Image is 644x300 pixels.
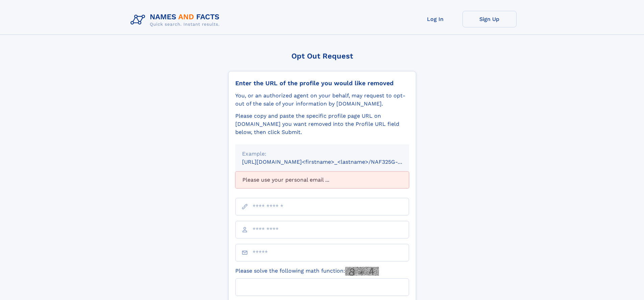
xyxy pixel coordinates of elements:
small: [URL][DOMAIN_NAME]<firstname>_<lastname>/NAF325G-xxxxxxxx [242,159,422,165]
div: Please copy and paste the specific profile page URL on [DOMAIN_NAME] you want removed into the Pr... [235,112,409,136]
div: Example: [242,150,402,158]
label: Please solve the following math function: [235,267,379,276]
div: Please use your personal email ... [235,171,409,188]
img: Logo Names and Facts [128,11,225,29]
div: Opt Out Request [228,52,416,60]
div: Enter the URL of the profile you would like removed [235,79,409,87]
a: Sign Up [462,11,517,27]
div: You, or an authorized agent on your behalf, may request to opt-out of the sale of your informatio... [235,92,409,108]
a: Log In [408,11,462,27]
